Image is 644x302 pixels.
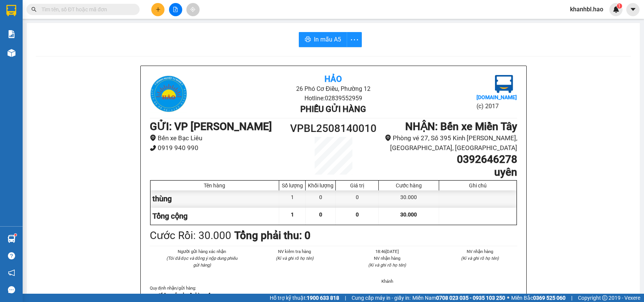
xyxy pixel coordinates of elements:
[150,143,287,153] li: 0919 940 990
[368,262,406,268] i: (Kí và ghi rõ họ tên)
[476,94,517,100] b: [DOMAIN_NAME]
[165,248,240,255] li: Người gửi hàng xác nhận
[211,84,456,94] li: 26 Phó Cơ Điều, Phường 12
[257,248,332,255] li: NV kiểm tra hàng
[626,3,639,16] button: caret-down
[150,135,156,141] span: environment
[8,30,15,38] img: solution-icon
[287,120,380,137] h1: VPBL2508140010
[305,36,311,43] span: printer
[347,32,362,47] button: more
[379,190,439,207] div: 30.000
[270,294,339,302] span: Hỗ trợ kỹ thuật:
[234,229,310,242] b: Tổng phải thu: 0
[602,295,607,300] span: copyright
[336,190,379,207] div: 0
[618,3,621,9] span: 1
[186,3,200,16] button: aim
[617,3,622,9] sup: 1
[155,7,161,12] span: plus
[8,49,15,57] img: warehouse-icon
[495,75,513,93] img: logo.jpg
[190,7,195,12] span: aim
[300,104,366,114] b: Phiếu gửi hàng
[150,145,156,151] span: phone
[613,6,619,13] img: icon-new-feature
[8,286,15,293] span: message
[412,294,505,302] span: Miền Nam
[151,190,280,207] div: thùng
[443,248,517,255] li: NV nhận hàng
[324,74,342,84] b: Hảo
[211,94,456,103] li: Hotline: 02839552959
[350,248,425,255] li: 18:46[DATE]
[8,235,15,243] img: warehouse-icon
[356,212,359,218] span: 0
[299,32,347,47] button: printerIn mẫu A5
[571,294,572,302] span: |
[338,182,377,189] div: Giá trị
[307,295,339,301] strong: 1900 633 818
[533,295,566,301] strong: 0369 525 060
[281,182,303,189] div: Số lượng
[41,5,131,14] input: Tìm tên, số ĐT hoặc mã đơn
[8,269,15,276] span: notification
[436,295,505,301] strong: 0708 023 035 - 0935 103 250
[291,212,294,218] span: 1
[150,133,287,143] li: Bến xe Bạc Liêu
[151,3,164,16] button: plus
[405,120,517,133] b: NHẬN : Bến xe Miền Tây
[14,234,17,236] sup: 1
[379,166,517,179] h1: uyên
[306,190,336,207] div: 0
[150,227,231,244] div: Cước Rồi : 30.000
[276,256,314,261] i: (Kí và ghi rõ họ tên)
[345,294,346,302] span: |
[169,3,182,16] button: file-add
[381,182,437,189] div: Cước hàng
[152,212,188,221] span: Tổng cộng
[150,120,272,133] b: GỬI : VP [PERSON_NAME]
[173,7,178,12] span: file-add
[507,296,509,299] span: ⚪️
[441,182,515,189] div: Ghi chú
[31,7,37,12] span: search
[307,182,334,189] div: Khối lượng
[476,101,517,111] li: (c) 2017
[279,190,306,207] div: 1
[379,153,517,166] h1: 0392646278
[400,212,417,218] span: 30.000
[350,255,425,262] li: NV nhận hàng
[319,212,322,218] span: 0
[6,5,16,16] img: logo-vxr
[461,256,499,261] i: (Kí và ghi rõ họ tên)
[347,35,361,44] span: more
[352,294,410,302] span: Cung cấp máy in - giấy in:
[152,182,277,189] div: Tên hàng
[350,278,425,285] li: Khánh
[166,256,237,268] i: (Tôi đã đọc và đồng ý nộp dung phiếu gửi hàng)
[511,294,566,302] span: Miền Bắc
[150,75,188,113] img: logo.jpg
[564,5,609,14] span: khanhbl.hao
[379,133,517,153] li: Phòng vé 27, Số 395 Kinh [PERSON_NAME], [GEOGRAPHIC_DATA], [GEOGRAPHIC_DATA]
[159,292,215,297] strong: Không vận chuyển hàng cấm.
[8,252,15,259] span: question-circle
[385,135,391,141] span: environment
[630,6,636,13] span: caret-down
[314,35,341,44] span: In mẫu A5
